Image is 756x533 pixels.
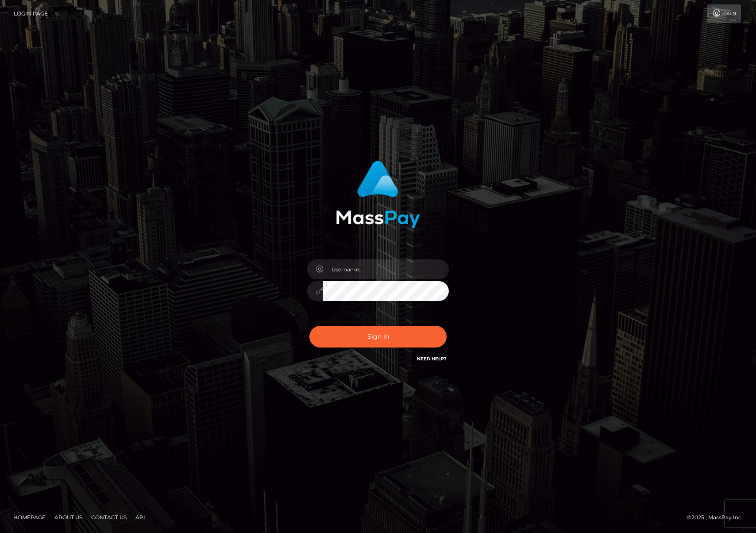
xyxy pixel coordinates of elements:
[14,4,48,23] a: Login Page
[707,4,741,23] a: Login
[51,510,86,524] a: About Us
[10,510,49,524] a: Homepage
[323,259,449,279] input: Username...
[336,161,420,228] img: MassPay Login
[132,510,149,524] a: API
[417,356,447,362] a: Need Help?
[687,513,749,522] div: © 2025 , MassPay Inc.
[309,326,447,348] button: Sign in
[88,510,130,524] a: Contact Us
